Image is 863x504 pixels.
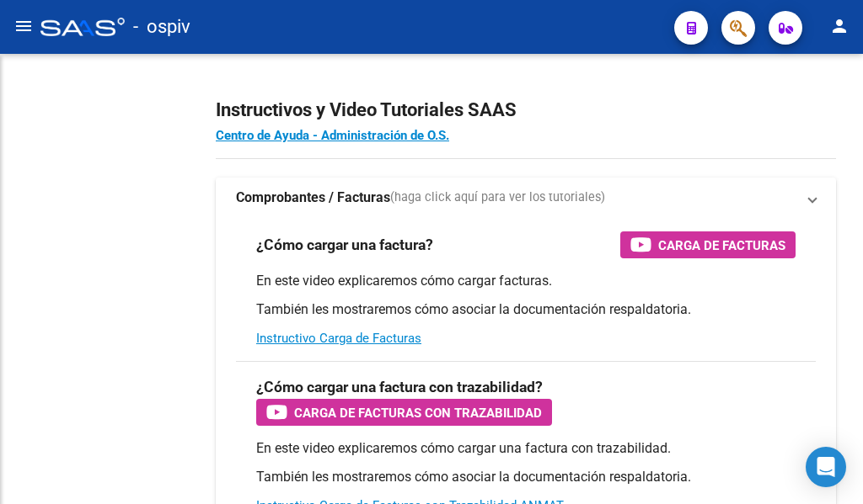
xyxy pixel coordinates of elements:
p: En este video explicaremos cómo cargar facturas. [256,272,796,290]
span: Carga de Facturas [658,235,785,256]
mat-icon: person [829,16,850,36]
a: Centro de Ayuda - Administración de O.S. [216,128,449,143]
p: En este video explicaremos cómo cargar una factura con trazabilidad. [256,439,796,458]
h2: Instructivos y Video Tutoriales SAAS [216,94,836,126]
button: Carga de Facturas [620,231,796,258]
p: También les mostraremos cómo asociar la documentación respaldatoria. [256,300,796,319]
mat-expansion-panel-header: Comprobantes / Facturas(haga click aquí para ver los tutoriales) [216,178,836,218]
h3: ¿Cómo cargar una factura con trazabilidad? [256,375,543,399]
a: Instructivo Carga de Facturas [256,331,421,346]
strong: Comprobantes / Facturas [236,188,390,207]
div: Open Intercom Messenger [806,447,846,487]
span: (haga click aquí para ver los tutoriales) [390,188,605,207]
span: Carga de Facturas con Trazabilidad [294,402,542,423]
span: - ospiv [133,8,190,45]
mat-icon: menu [13,16,34,36]
p: También les mostraremos cómo asociar la documentación respaldatoria. [256,468,796,486]
button: Carga de Facturas con Trazabilidad [256,399,552,426]
h3: ¿Cómo cargar una factura? [256,233,433,257]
